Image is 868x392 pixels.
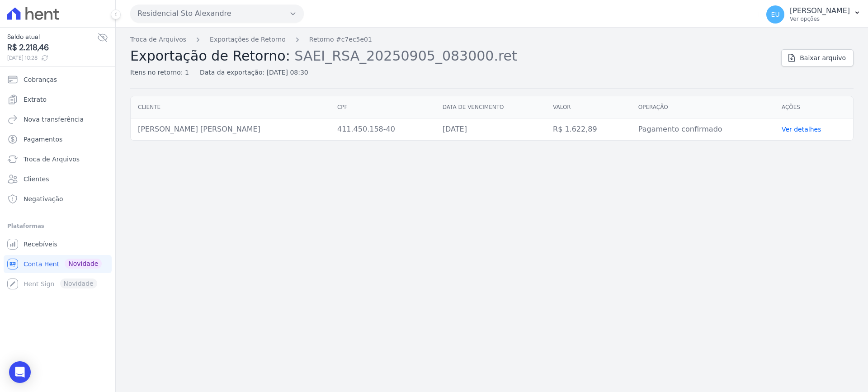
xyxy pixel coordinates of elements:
[4,90,112,109] a: Extrato
[130,48,290,64] span: Exportação de Retorno:
[130,5,304,23] button: Residencial Sto Alexandre
[435,118,546,141] td: [DATE]
[546,118,631,141] td: R$ 1.622,89
[4,235,112,253] a: Recebíveis
[774,96,853,118] th: Ações
[546,96,631,118] th: Valor
[4,71,112,89] a: Cobranças
[330,118,435,141] td: 411.450.158-40
[200,68,308,77] div: Data da exportação: [DATE] 08:30
[65,259,102,269] span: Novidade
[130,68,189,77] div: Itens no retorno: 1
[4,190,112,208] a: Negativação
[631,96,774,118] th: Operação
[24,75,57,84] span: Cobranças
[309,35,372,44] a: Retorno #c7ec5e01
[7,32,97,42] span: Saldo atual
[631,118,774,141] td: Pagamento confirmado
[24,95,47,104] span: Extrato
[24,115,84,124] span: Nova transferência
[4,110,112,128] a: Nova transferência
[7,42,97,54] span: R$ 2.218,46
[759,2,868,27] button: EU [PERSON_NAME] Ver opções
[7,221,108,231] div: Plataformas
[7,54,97,62] span: [DATE] 10:28
[781,49,854,66] a: Baixar arquivo
[4,170,112,188] a: Clientes
[210,35,286,44] a: Exportações de Retorno
[130,35,774,44] nav: Breadcrumb
[131,118,330,141] td: [PERSON_NAME] [PERSON_NAME]
[294,47,517,64] span: SAEI_RSA_20250905_083000.ret
[4,130,112,148] a: Pagamentos
[7,71,108,293] nav: Sidebar
[771,11,780,18] span: EU
[435,96,546,118] th: Data de vencimento
[9,361,31,383] div: Open Intercom Messenger
[330,96,435,118] th: CPF
[24,260,59,269] span: Conta Hent
[24,240,57,249] span: Recebíveis
[24,155,80,164] span: Troca de Arquivos
[800,53,846,62] span: Baixar arquivo
[130,35,186,44] a: Troca de Arquivos
[4,150,112,168] a: Troca de Arquivos
[24,135,62,144] span: Pagamentos
[790,15,850,23] p: Ver opções
[24,194,63,203] span: Negativação
[4,255,112,273] a: Conta Hent Novidade
[782,126,821,133] a: Ver detalhes
[790,6,850,15] p: [PERSON_NAME]
[131,96,330,118] th: Cliente
[24,175,49,184] span: Clientes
